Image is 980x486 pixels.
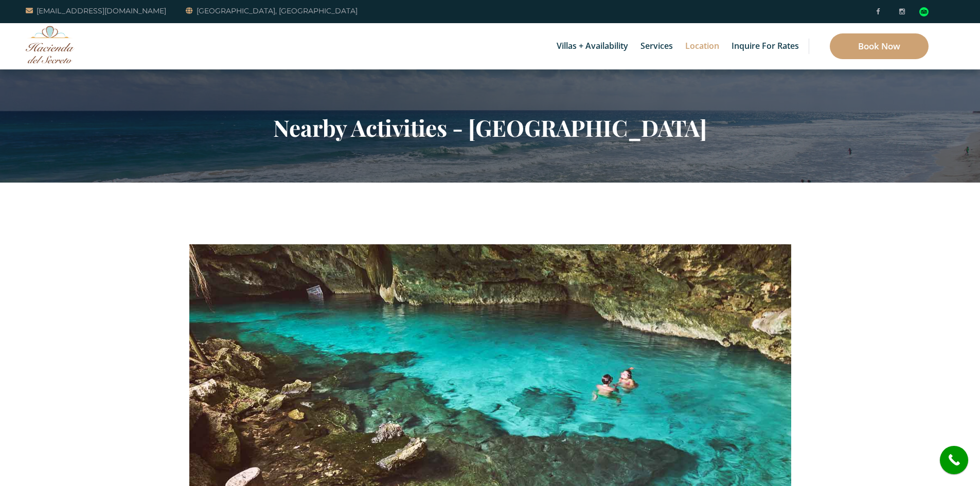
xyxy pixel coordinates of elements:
[830,33,929,59] a: Book Now
[26,5,166,17] a: [EMAIL_ADDRESS][DOMAIN_NAME]
[186,5,358,17] a: [GEOGRAPHIC_DATA], [GEOGRAPHIC_DATA]
[551,23,633,69] a: Villas + Availability
[26,26,75,63] img: Awesome Logo
[919,7,929,16] img: Tripadvisor_logomark.svg
[942,448,966,472] i: call
[726,23,804,69] a: Inquire for Rates
[680,23,724,69] a: Location
[940,446,968,474] a: call
[919,7,929,16] div: Read traveler reviews on Tripadvisor
[189,114,791,141] h2: Nearby Activities - [GEOGRAPHIC_DATA]
[635,23,678,69] a: Services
